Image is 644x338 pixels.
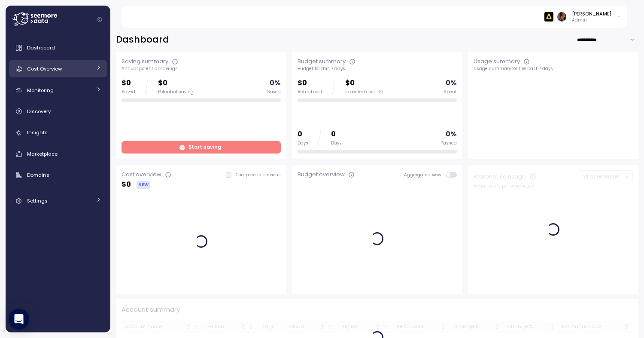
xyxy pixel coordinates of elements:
div: Usage summary for the past 7 days [474,66,633,72]
div: Cost overview [122,170,161,179]
span: Monitoring [27,87,54,94]
button: Collapse navigation [94,16,105,23]
div: Usage summary [474,57,520,66]
p: 0 [331,129,342,140]
a: Dashboard [9,39,107,56]
p: Admin [572,17,611,23]
a: Domains [9,166,107,184]
div: Spent [444,89,457,95]
p: 0 [298,129,308,140]
a: Discovery [9,103,107,120]
p: $0 [298,77,322,89]
span: Dashboard [27,44,55,51]
div: Budget overview [298,170,345,179]
span: Expected cost [345,89,375,95]
span: Aggregated view [404,172,446,178]
a: Insights [9,124,107,141]
span: Cost Overview [27,65,62,72]
div: Annual potential savings [122,66,281,72]
div: Passed [440,140,457,146]
a: Marketplace [9,145,107,163]
p: Compare to previous [236,172,281,178]
div: Potential saving [158,89,194,95]
div: Days [298,140,308,146]
p: $0 [345,77,383,89]
a: Cost Overview [9,60,107,77]
div: [PERSON_NAME] [572,10,611,17]
p: 0 % [446,77,457,89]
div: Open Intercom Messenger [9,309,29,329]
p: 0 % [446,129,457,140]
p: $0 [122,77,135,89]
span: Start saving [188,141,221,153]
a: Monitoring [9,82,107,99]
p: $0 [158,77,194,89]
img: 6628aa71fabf670d87b811be.PNG [544,12,553,21]
h2: Dashboard [116,34,169,46]
div: Budget summary [298,57,346,66]
a: Settings [9,192,107,209]
p: 0 % [270,77,281,89]
div: Budget for this 7 days [298,66,457,72]
span: Discovery [27,108,51,115]
p: $ 0 [122,179,131,191]
span: Domains [27,172,49,178]
span: Marketplace [27,151,58,157]
div: Saved [267,89,281,95]
div: Saving summary [122,57,168,66]
div: Actual cost [298,89,322,95]
span: Settings [27,197,48,204]
a: Start saving [122,141,281,154]
div: Saved [122,89,135,95]
div: Days [331,140,342,146]
span: Insights [27,129,48,136]
img: ACg8ocLFKfaHXE38z_35D9oG4qLrdLeB_OJFy4BOGq8JL8YSOowJeg=s96-c [557,12,566,21]
div: NEW [137,181,150,189]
